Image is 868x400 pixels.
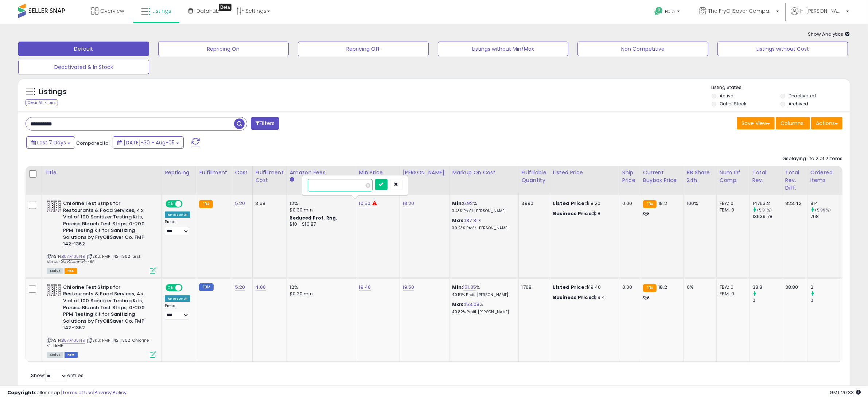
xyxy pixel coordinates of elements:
[553,200,614,207] div: $18.20
[808,31,850,38] span: Show Analytics
[687,284,711,291] div: 0%
[199,283,213,291] small: FBM
[452,226,513,231] p: 39.23% Profit [PERSON_NAME]
[47,200,61,213] img: 51Rlj8JXdbL._SL40_.jpg
[45,169,159,176] div: Title
[37,139,66,146] span: Last 7 Days
[752,284,782,291] div: 38.8
[452,169,515,176] div: Markup on Cost
[165,211,190,218] div: Amazon AI
[522,200,544,207] div: 3990
[235,200,245,207] a: 5.20
[290,215,338,221] b: Reduced Prof. Rng.
[290,169,353,176] div: Amazon Fees
[65,268,77,274] span: FBA
[785,284,802,291] div: 38.80
[166,285,175,291] span: ON
[62,389,93,396] a: Terms of Use
[290,207,350,213] div: $0.30 min
[438,42,569,56] button: Listings without Min/Max
[622,200,634,207] div: 0.00
[47,268,63,274] span: All listings currently available for purchase on Amazon
[452,310,513,315] p: 40.82% Profit [PERSON_NAME]
[166,201,175,207] span: ON
[182,285,193,291] span: OFF
[708,7,774,15] span: The FryOilSaver Company
[830,389,861,396] span: 2025-08-13 20:33 GMT
[553,284,586,291] b: Listed Price:
[752,200,782,207] div: 14763.2
[752,213,782,220] div: 13939.78
[39,87,67,97] h5: Listings
[452,217,465,224] b: Max:
[359,284,371,291] a: 19.40
[235,284,245,291] a: 5.20
[452,284,513,298] div: %
[452,217,513,231] div: %
[26,99,58,106] div: Clear All Filters
[359,200,371,207] a: 10.50
[553,294,614,301] div: $19.4
[791,7,849,24] a: Hi [PERSON_NAME]
[235,169,249,176] div: Cost
[687,200,711,207] div: 100%
[199,200,213,208] small: FBA
[113,136,184,149] button: [DATE]-30 - Aug-05
[810,297,840,304] div: 0
[737,117,775,129] button: Save View
[658,284,667,291] span: 18.2
[290,284,350,291] div: 12%
[465,301,479,308] a: 153.08
[720,200,744,207] div: FBA: 0
[720,291,744,297] div: FBM: 0
[782,155,842,162] div: Displaying 1 to 2 of 2 items
[752,297,782,304] div: 0
[687,169,713,184] div: BB Share 24h.
[463,200,473,207] a: 6.92
[449,166,518,195] th: The percentage added to the cost of goods (COGS) that forms the calculator for Min & Max prices.
[47,253,143,264] span: | SKU: FMP-142-1362-test-strips-GavCode-x4-FBA
[720,169,746,184] div: Num of Comp.
[152,7,171,15] span: Listings
[452,200,513,214] div: %
[452,301,513,315] div: %
[781,120,803,127] span: Columns
[124,139,175,146] span: [DATE]-30 - Aug-05
[62,253,85,260] a: B07X435149
[577,42,708,56] button: Non Competitive
[654,7,663,16] i: Get Help
[553,284,614,291] div: $19.40
[62,337,85,343] a: B07X435149
[256,169,284,184] div: Fulfillment Cost
[785,169,804,192] div: Total Rev. Diff.
[800,7,844,15] span: Hi [PERSON_NAME]
[7,389,34,396] strong: Copyright
[622,284,634,291] div: 0.00
[290,221,350,228] div: $10 - $10.87
[158,42,289,56] button: Repricing On
[7,389,126,396] div: seller snap | |
[553,210,614,217] div: $18
[789,101,808,107] label: Archived
[256,284,266,291] a: 4.00
[452,209,513,214] p: 3.43% Profit [PERSON_NAME]
[31,372,83,379] span: Show: entries
[47,352,63,358] span: All listings currently available for purchase on Amazon
[757,207,772,213] small: (5.91%)
[165,303,190,320] div: Preset:
[165,220,190,236] div: Preset:
[290,200,350,207] div: 12%
[165,169,193,176] div: Repricing
[94,389,126,396] a: Privacy Policy
[622,169,637,184] div: Ship Price
[720,101,746,107] label: Out of Stock
[452,200,463,207] b: Min:
[810,213,840,220] div: 768
[403,200,414,207] a: 18.20
[712,84,850,91] p: Listing States:
[182,201,193,207] span: OFF
[553,200,586,207] b: Listed Price:
[643,200,657,208] small: FBA
[251,117,279,130] button: Filters
[452,284,463,291] b: Min:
